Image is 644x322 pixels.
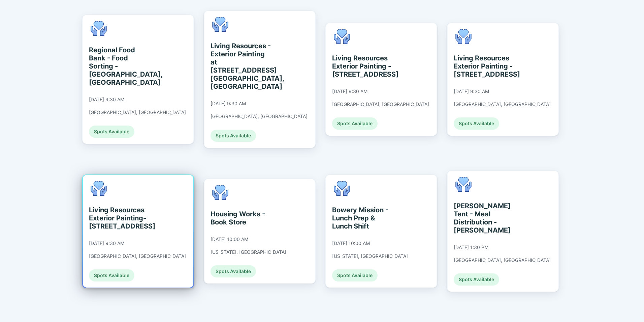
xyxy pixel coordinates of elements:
[89,206,151,230] div: Living Resources Exterior Painting- [STREET_ADDRESS]
[454,202,515,234] div: [PERSON_NAME] Tent - Meal Distribution - [PERSON_NAME]
[211,130,256,142] div: Spots Available
[89,126,134,138] div: Spots Available
[211,42,272,90] div: Living Resources - Exterior Painting at [STREET_ADDRESS] [GEOGRAPHIC_DATA], [GEOGRAPHIC_DATA]
[454,101,551,107] div: [GEOGRAPHIC_DATA], [GEOGRAPHIC_DATA]
[332,54,394,78] div: Living Resources Exterior Painting - [STREET_ADDRESS]
[332,117,378,130] div: Spots Available
[454,54,515,78] div: Living Resources Exterior Painting - [STREET_ADDRESS]
[454,257,551,263] div: [GEOGRAPHIC_DATA], [GEOGRAPHIC_DATA]
[454,273,499,286] div: Spots Available
[89,46,151,86] div: Regional Food Bank - Food Sorting - [GEOGRAPHIC_DATA], [GEOGRAPHIC_DATA]
[211,101,246,107] div: [DATE] 9:30 AM
[332,206,394,230] div: Bowery Mission - Lunch Prep & Lunch Shift
[89,109,186,115] div: [GEOGRAPHIC_DATA], [GEOGRAPHIC_DATA]
[211,249,286,255] div: [US_STATE], [GEOGRAPHIC_DATA]
[332,240,370,246] div: [DATE] 10:00 AM
[89,253,186,259] div: [GEOGRAPHIC_DATA], [GEOGRAPHIC_DATA]
[332,101,429,107] div: [GEOGRAPHIC_DATA], [GEOGRAPHIC_DATA]
[211,210,272,226] div: Housing Works - Book Store
[211,265,256,277] div: Spots Available
[454,244,488,250] div: [DATE] 1:30 PM
[89,269,134,281] div: Spots Available
[332,88,367,95] div: [DATE] 9:30 AM
[211,113,308,119] div: [GEOGRAPHIC_DATA], [GEOGRAPHIC_DATA]
[332,253,408,259] div: [US_STATE], [GEOGRAPHIC_DATA]
[89,97,124,103] div: [DATE] 9:30 AM
[332,269,378,281] div: Spots Available
[89,240,124,246] div: [DATE] 9:30 AM
[211,236,248,242] div: [DATE] 10:00 AM
[454,117,499,130] div: Spots Available
[454,88,489,95] div: [DATE] 9:30 AM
